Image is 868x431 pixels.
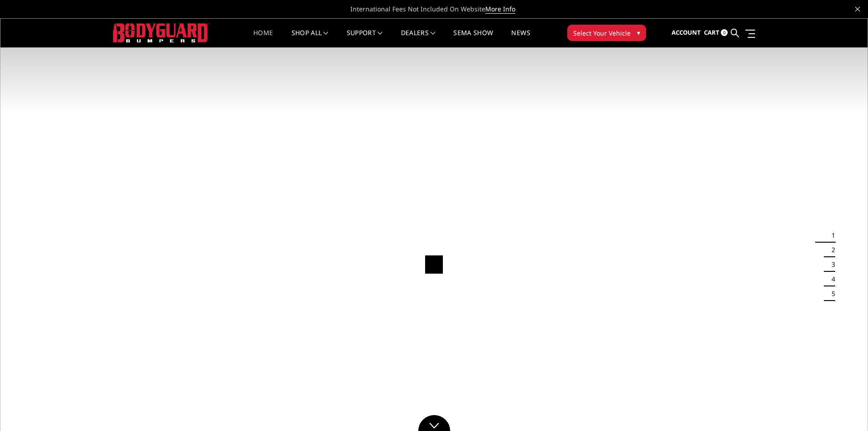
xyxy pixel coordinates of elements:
button: 3 of 5 [826,257,835,272]
a: shop all [292,30,329,47]
span: Cart [704,28,719,36]
button: 2 of 5 [826,243,835,257]
a: Click to Down [418,415,450,431]
a: Dealers [401,30,436,47]
button: 4 of 5 [826,272,835,286]
a: Cart 0 [704,21,728,45]
a: More Info [485,5,515,14]
button: 1 of 5 [826,228,835,243]
span: Account [672,28,701,36]
a: Home [253,30,273,47]
img: BODYGUARD BUMPERS [113,23,209,42]
a: SEMA Show [453,30,493,47]
span: Select Your Vehicle [573,28,631,38]
button: 5 of 5 [826,286,835,301]
span: ▾ [637,28,640,37]
span: 0 [721,29,728,36]
a: Support [347,30,383,47]
a: Account [672,21,701,45]
a: News [511,30,530,47]
button: Select Your Vehicle [567,25,646,41]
